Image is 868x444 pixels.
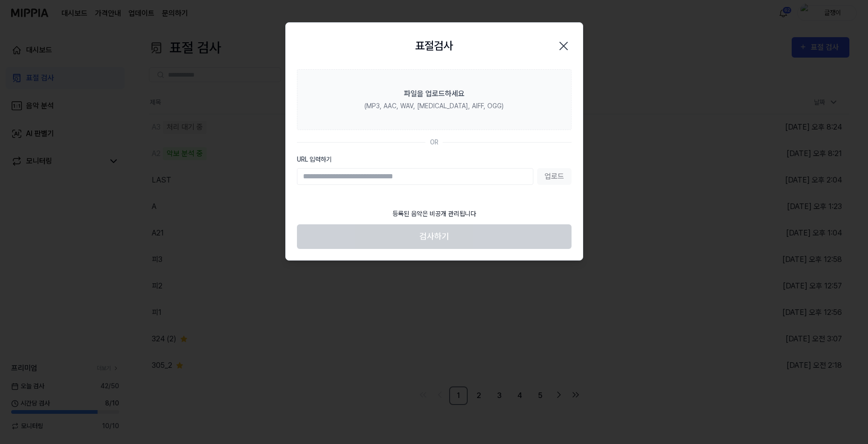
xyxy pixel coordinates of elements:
div: (MP3, AAC, WAV, [MEDICAL_DATA], AIFF, OGG) [364,101,504,111]
h2: 표절검사 [415,38,453,54]
label: URL 입력하기 [297,155,572,164]
div: 등록된 음악은 비공개 관리됩니다 [387,203,482,224]
div: 파일을 업로드하세요 [404,88,464,99]
div: OR [430,137,438,147]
